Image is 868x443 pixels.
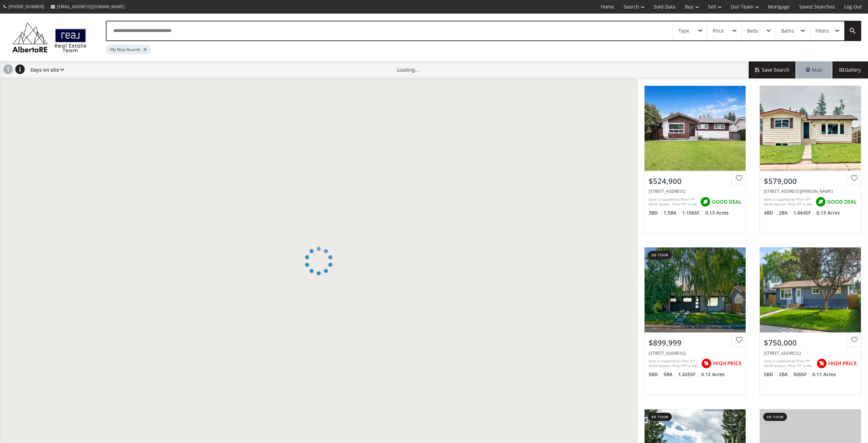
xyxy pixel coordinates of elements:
[713,29,724,33] div: Price
[806,67,822,73] span: Map
[712,198,742,205] span: GOOD DEAL
[637,240,753,402] a: 3d tour$899,999[STREET_ADDRESS]Data is supplied by Pillar 9™ MLS® System. Pillar 9™ is the owner ...
[649,371,662,378] span: 5 BD
[764,350,857,356] div: 9608 5 Street SE, Calgary, AB T2J 1K6
[699,357,713,370] img: rating icon
[649,197,697,207] div: Data is supplied by Pillar 9™ MLS® System. Pillar 9™ is the owner of the copyright in its MLS® Sy...
[812,371,836,378] span: 0.11 Acres
[828,360,857,367] span: HIGH PRICE
[678,29,689,33] div: Type
[682,209,704,216] span: 1,106 SF
[27,61,64,78] div: Days on site
[649,358,698,369] div: Data is supplied by Pillar 9™ MLS® System. Pillar 9™ is the owner of the copyright in its MLS® Sy...
[814,195,827,209] img: rating icon
[781,29,794,33] div: Baths
[701,371,725,378] span: 0.12 Acres
[47,0,128,13] a: [EMAIL_ADDRESS][DOMAIN_NAME]
[832,61,868,78] div: Gallery
[764,176,857,186] div: $579,000
[753,240,868,402] a: $750,000[STREET_ADDRESS]Data is supplied by Pillar 9™ MLS® System. Pillar 9™ is the owner of the ...
[793,371,811,378] span: 920 SF
[9,20,90,54] img: Logo
[815,357,828,370] img: rating icon
[779,209,792,216] span: 2 BA
[705,209,729,216] span: 0.13 Acres
[664,371,676,378] span: 5 BA
[827,198,857,205] span: GOOD DEAL
[815,29,829,33] div: Filters
[57,4,124,10] span: [EMAIL_ADDRESS][DOMAIN_NAME]
[747,29,758,33] div: Beds
[637,79,753,240] a: $524,900[STREET_ADDRESS]Data is supplied by Pillar 9™ MLS® System. Pillar 9™ is the owner of the ...
[698,195,712,209] img: rating icon
[764,209,777,216] span: 4 BD
[764,337,857,348] div: $750,000
[764,188,857,194] div: 211 Allan Crescent SE, Calgary, AB T2J0T3
[779,371,792,378] span: 2 BA
[649,188,742,194] div: 9808 Austin Road SE, Calgary, AB T2J 0Z2
[397,67,419,73] div: Loading...
[106,44,151,54] div: My Map Bounds
[764,197,812,207] div: Data is supplied by Pillar 9™ MLS® System. Pillar 9™ is the owner of the copyright in its MLS® Sy...
[816,209,840,216] span: 0.13 Acres
[678,371,699,378] span: 1,425 SF
[649,176,742,186] div: $524,900
[713,360,742,367] span: HIGH PRICE
[649,209,662,216] span: 3 BD
[764,358,813,369] div: Data is supplied by Pillar 9™ MLS® System. Pillar 9™ is the owner of the copyright in its MLS® Sy...
[664,209,680,216] span: 1.5 BA
[749,61,796,78] button: Save Search
[764,371,777,378] span: 5 BD
[796,61,832,78] div: Map
[793,209,815,216] span: 1,064 SF
[8,4,44,10] span: [PHONE_NUMBER]
[649,350,742,356] div: 9819 2 Street SE, Calgary, AB T2J 0W3
[649,337,742,348] div: $899,999
[840,67,861,73] span: Gallery
[753,79,868,240] a: $579,000[STREET_ADDRESS][PERSON_NAME]Data is supplied by Pillar 9™ MLS® System. Pillar 9™ is the ...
